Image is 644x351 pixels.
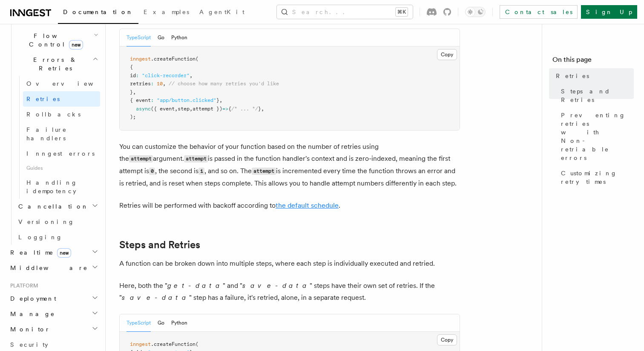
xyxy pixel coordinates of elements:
span: Customizing retry times [561,169,634,186]
button: Cancellation [15,199,100,214]
span: , [175,106,178,112]
span: } [216,97,219,103]
a: Inngest errors [23,146,100,161]
span: => [222,106,228,112]
span: Overview [26,80,114,87]
p: Retries will be performed with backoff according to . [119,200,460,212]
span: Errors & Retries [15,55,92,73]
code: attempt [129,155,153,162]
span: Retries [556,72,589,80]
span: { [130,64,133,70]
button: Realtimenew [7,245,100,260]
span: Logging [18,234,63,241]
a: Retries [552,68,634,84]
button: Python [171,314,187,332]
span: ({ event [151,106,175,112]
span: Deployment [7,294,56,303]
span: "click-recorder" [142,73,190,78]
a: Preventing retries with Non-retriable errors [558,107,634,165]
span: , [163,81,166,87]
a: Logging [15,229,100,245]
p: You can customize the behavior of your function based on the number of retries using the argument... [119,141,460,189]
span: Versioning [18,218,75,225]
code: 0 [149,168,155,175]
div: Errors & Retries [15,76,100,199]
span: step [178,106,190,112]
button: Go [158,314,164,332]
a: Handling idempotency [23,175,100,199]
span: } [258,106,261,112]
span: Cancellation [15,202,89,211]
span: Platform [7,282,38,289]
a: Failure handlers [23,122,100,146]
a: Contact sales [500,5,578,19]
span: : [151,81,154,87]
p: Here, both the " " and " " steps have their own set of retries. If the " " step has a failure, it... [119,280,460,304]
span: Preventing retries with Non-retriable errors [561,111,634,162]
button: Python [171,29,187,46]
button: Copy [437,334,457,345]
span: 10 [157,81,163,87]
a: Sign Up [581,5,637,19]
span: new [69,40,83,49]
p: A function can be broken down into multiple steps, where each step is individually executed and r... [119,258,460,270]
span: Manage [7,310,55,318]
a: Examples [138,3,194,23]
span: Rollbacks [26,111,80,118]
span: , [133,89,136,95]
span: attempt }) [193,106,222,112]
span: ( [195,56,198,62]
code: attempt [252,168,276,175]
span: new [57,248,71,258]
code: attempt [184,155,208,162]
span: , [190,73,193,78]
span: Inngest errors [26,150,95,157]
span: { [228,106,231,112]
span: retries [130,81,151,87]
span: async [136,106,151,112]
span: ); [130,114,136,120]
button: Go [158,29,164,46]
em: get-data [167,281,223,290]
button: TypeScript [126,314,151,332]
h4: On this page [552,55,634,68]
span: : [151,97,154,103]
button: Deployment [7,291,100,306]
span: Examples [144,9,189,15]
a: Versioning [15,214,100,229]
span: Documentation [63,9,133,15]
span: Monitor [7,325,50,334]
span: Middleware [7,264,88,272]
button: TypeScript [126,29,151,46]
span: , [190,106,193,112]
em: save-data [122,293,189,302]
button: Errors & Retries [15,52,100,76]
span: Flow Control [15,32,94,49]
a: Documentation [58,3,138,24]
span: id [130,73,136,78]
em: save-data [242,281,310,290]
span: "app/button.clicked" [157,97,216,103]
span: // choose how many retries you'd like [169,81,279,87]
a: Customizing retry times [558,165,634,189]
span: inngest [130,341,151,347]
a: Retries [23,91,100,107]
span: Steps and Retries [561,87,634,104]
span: inngest [130,56,151,62]
a: AgentKit [194,3,250,23]
span: Handling idempotency [26,179,78,194]
button: Search...⌘K [277,5,413,19]
a: Steps and Retries [558,84,634,107]
button: Monitor [7,322,100,337]
button: Middleware [7,260,100,276]
span: .createFunction [151,56,195,62]
button: Copy [437,49,457,60]
span: ( [195,341,198,347]
span: Realtime [7,248,71,257]
span: .createFunction [151,341,195,347]
span: , [261,106,264,112]
span: } [130,89,133,95]
span: , [219,97,222,103]
button: Manage [7,306,100,322]
kbd: ⌘K [396,8,408,16]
